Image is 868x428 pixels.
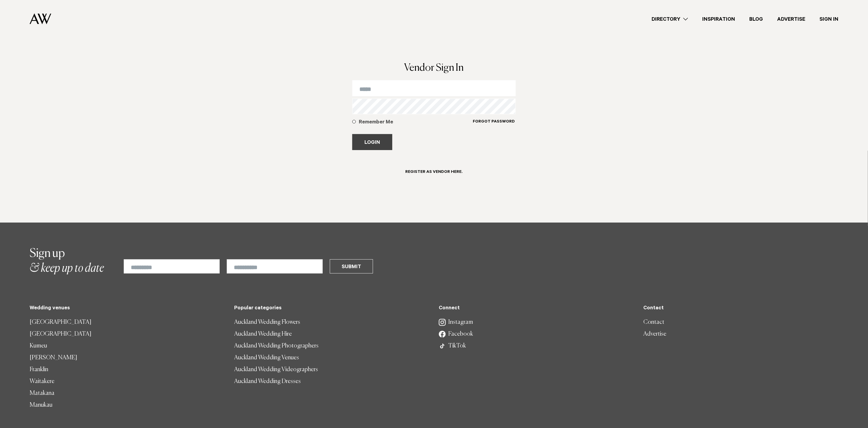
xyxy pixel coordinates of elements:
h2: & keep up to date [30,246,104,276]
a: Advertise [643,328,838,340]
a: Facebook [439,328,634,340]
a: Contact [643,316,838,328]
a: [GEOGRAPHIC_DATA] [30,316,225,328]
h1: Vendor Sign In [352,63,516,73]
h5: Popular categories [234,305,429,312]
h5: Connect [439,305,634,312]
a: Instagram [439,316,634,328]
button: Login [352,134,392,150]
h5: Remember Me [359,119,472,126]
h5: Wedding venues [30,305,225,312]
a: [GEOGRAPHIC_DATA] [30,328,225,340]
a: Auckland Wedding Flowers [234,316,429,328]
h5: Contact [643,305,838,312]
a: [PERSON_NAME] [30,352,225,364]
a: Franklin [30,364,225,376]
a: Advertise [770,15,812,23]
a: Waitakere [30,376,225,387]
a: Blog [742,15,770,23]
a: Inspiration [695,15,742,23]
a: Manukau [30,399,225,411]
h6: Register as Vendor here. [405,170,462,175]
a: Register as Vendor here. [398,164,470,184]
span: Sign up [30,248,65,260]
a: Auckland Wedding Dresses [234,376,429,387]
h6: Forgot Password [473,119,515,125]
a: Auckland Wedding Photographers [234,340,429,352]
a: Directory [644,15,695,23]
a: Auckland Wedding Videographers [234,364,429,376]
button: Submit [330,259,373,273]
a: Kumeu [30,340,225,352]
a: TikTok [439,340,634,352]
a: Auckland Wedding Venues [234,352,429,364]
a: Forgot Password [472,119,515,132]
a: Auckland Wedding Hire [234,328,429,340]
a: Matakana [30,387,225,399]
img: Auckland Weddings Logo [30,13,51,24]
a: Sign In [812,15,846,23]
